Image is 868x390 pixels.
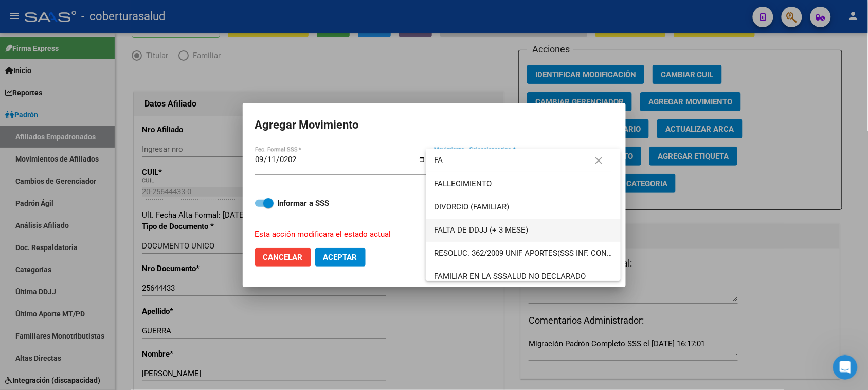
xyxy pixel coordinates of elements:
span: RESOLUC. 362/2009 UNIF APORTES(SSS INF. CON BAJAS) [434,249,635,258]
span: DIVORCIO (FAMILIAR) [434,202,509,211]
span: FALLECIMIENTO [434,179,492,188]
span: FALTA DE DDJJ (+ 3 MESE) [434,225,528,235]
mat-icon: close [592,154,605,167]
iframe: Intercom live chat [833,355,858,380]
span: FAMILIAR EN LA SSSALUD NO DECLARADO [434,272,586,281]
button: Clear [588,151,609,171]
input: dropdown search [426,149,611,172]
